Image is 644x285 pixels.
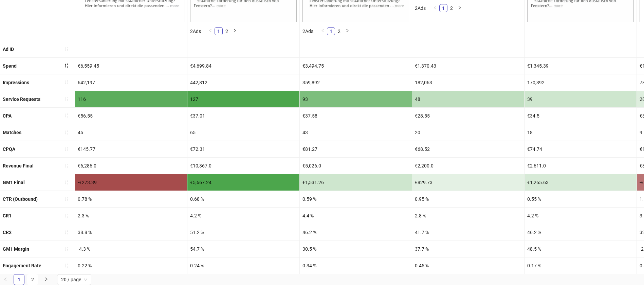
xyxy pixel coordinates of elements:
[3,113,12,119] b: CPA
[525,191,637,207] div: 0.55 %
[231,27,239,35] button: right
[64,130,69,135] span: sort-ascending
[412,208,524,224] div: 2.8 %
[187,91,299,107] div: 127
[412,58,524,74] div: €1,370.43
[231,27,239,35] li: Next Page
[3,277,7,281] span: left
[525,124,637,141] div: 18
[75,58,187,74] div: €6,559.45
[3,80,29,85] b: Impressions
[64,180,69,185] span: sort-ascending
[233,29,237,33] span: right
[187,141,299,157] div: €72.31
[525,224,637,241] div: 46.2 %
[64,163,69,168] span: sort-ascending
[190,29,201,34] span: 2 Ads
[412,91,524,107] div: 48
[300,241,412,257] div: 30.5 %
[208,29,213,33] span: left
[75,208,187,224] div: 2.3 %
[75,158,187,174] div: €6,286.0
[300,208,412,224] div: 4.4 %
[41,274,52,285] button: right
[75,108,187,124] div: €56.55
[187,191,299,207] div: 0.68 %
[300,158,412,174] div: €5,026.0
[319,27,327,35] li: Previous Page
[525,208,637,224] div: 4.2 %
[14,274,24,285] a: 1
[525,74,637,91] div: 170,392
[300,191,412,207] div: 0.59 %
[431,4,439,12] button: left
[206,27,215,35] button: left
[447,4,456,12] li: 2
[440,4,447,12] a: 1
[412,174,524,191] div: €829.73
[412,224,524,241] div: 41.7 %
[75,141,187,157] div: €145.77
[525,241,637,257] div: 48.5 %
[75,224,187,241] div: 38.8 %
[75,74,187,91] div: 642,197
[456,4,464,12] li: Next Page
[300,257,412,274] div: 0.34 %
[64,47,69,51] span: sort-ascending
[300,174,412,191] div: €1,531.26
[300,108,412,124] div: €37.58
[302,29,313,34] span: 2 Ads
[3,130,21,135] b: Matches
[187,257,299,274] div: 0.24 %
[415,5,426,11] span: 2 Ads
[412,108,524,124] div: €28.55
[412,191,524,207] div: 0.95 %
[187,208,299,224] div: 4.2 %
[64,230,69,235] span: sort-ascending
[223,28,231,35] a: 2
[3,180,25,185] b: GM1 Final
[64,263,69,268] span: sort-ascending
[187,124,299,141] div: 65
[3,47,14,52] b: Ad ID
[458,6,462,10] span: right
[412,257,524,274] div: 0.45 %
[64,63,69,68] span: sort-descending
[327,28,335,35] a: 1
[187,224,299,241] div: 51.2 %
[61,274,87,285] span: 20 / page
[525,174,637,191] div: €1,265.63
[3,263,41,268] b: Engagement Rate
[27,274,38,285] li: 2
[343,27,351,35] button: right
[64,96,69,101] span: sort-ascending
[57,274,91,285] div: Page Size
[3,146,15,152] b: CPQA
[525,257,637,274] div: 0.17 %
[187,108,299,124] div: €37.01
[3,163,34,168] b: Revenue Final
[300,91,412,107] div: 93
[187,241,299,257] div: 54.7 %
[75,257,187,274] div: 0.22 %
[412,141,524,157] div: €68.52
[187,174,299,191] div: €5,667.24
[3,246,29,252] b: GM1 Margin
[187,74,299,91] div: 442,812
[187,158,299,174] div: €10,367.0
[345,29,349,33] span: right
[75,174,187,191] div: -€273.39
[64,247,69,251] span: sort-ascending
[64,147,69,152] span: sort-ascending
[64,80,69,85] span: sort-ascending
[525,108,637,124] div: €34.5
[64,213,69,218] span: sort-ascending
[3,213,12,218] b: CR1
[335,27,343,35] li: 2
[525,141,637,157] div: €74.74
[525,91,637,107] div: 39
[300,124,412,141] div: 43
[64,197,69,201] span: sort-ascending
[206,27,215,35] li: Previous Page
[321,29,325,33] span: left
